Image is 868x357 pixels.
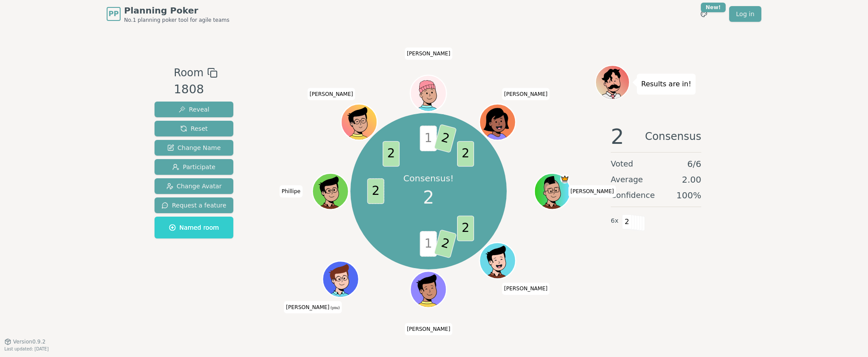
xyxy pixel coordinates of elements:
span: Click to change your name [279,185,303,197]
span: Request a feature [161,201,226,210]
span: 100 % [676,189,701,201]
span: Average [611,173,643,186]
span: Planning Poker [124,4,229,17]
button: Named room [155,217,233,238]
span: Version 0.9.2 [13,338,46,345]
span: 2 [434,229,457,258]
p: Results are in! [641,78,691,90]
button: Click to change your avatar [324,262,358,296]
span: Click to change your name [284,301,342,313]
span: 2 [622,214,632,229]
button: Reset [155,121,233,136]
span: 1 [420,231,437,257]
button: Change Avatar [155,178,233,194]
span: 2 [434,124,457,153]
button: Reveal [155,102,233,117]
span: Consensus [645,126,701,147]
p: Consensus! [403,172,454,184]
span: Confidence [611,189,655,201]
button: Participate [155,159,233,175]
span: Voted [611,158,633,170]
span: 2 [611,126,624,147]
button: New! [696,6,712,22]
span: 2 [457,216,474,241]
span: 6 / 6 [687,158,701,170]
span: 1 [420,126,437,152]
button: Request a feature [155,197,233,213]
button: Version0.9.2 [4,338,46,345]
span: Reset [180,124,208,133]
button: Change Name [155,140,233,156]
span: 2 [423,184,434,211]
span: 2 [383,141,400,167]
span: Click to change your name [307,88,355,100]
span: No.1 planning poker tool for agile teams [124,17,229,24]
span: (you) [330,306,340,310]
span: Click to change your name [569,185,616,197]
span: Click to change your name [405,323,453,335]
a: PPPlanning PokerNo.1 planning poker tool for agile teams [107,4,229,24]
span: Click to change your name [502,282,550,295]
span: Last updated: [DATE] [4,347,49,351]
div: New! [701,3,726,12]
span: 2 [367,179,384,204]
span: 2.00 [682,173,701,186]
span: PP [108,9,118,19]
span: Named room [169,223,219,232]
div: 1808 [174,81,217,99]
span: Click to change your name [405,48,453,60]
a: Log in [729,6,761,22]
span: Change Avatar [166,182,222,190]
span: Participate [172,163,215,171]
span: Toce is the host [561,174,570,184]
span: 6 x [611,216,619,226]
span: Room [174,65,203,81]
span: Reveal [178,105,209,114]
span: 2 [457,141,474,167]
span: Click to change your name [502,88,550,100]
span: Change Name [167,143,221,152]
